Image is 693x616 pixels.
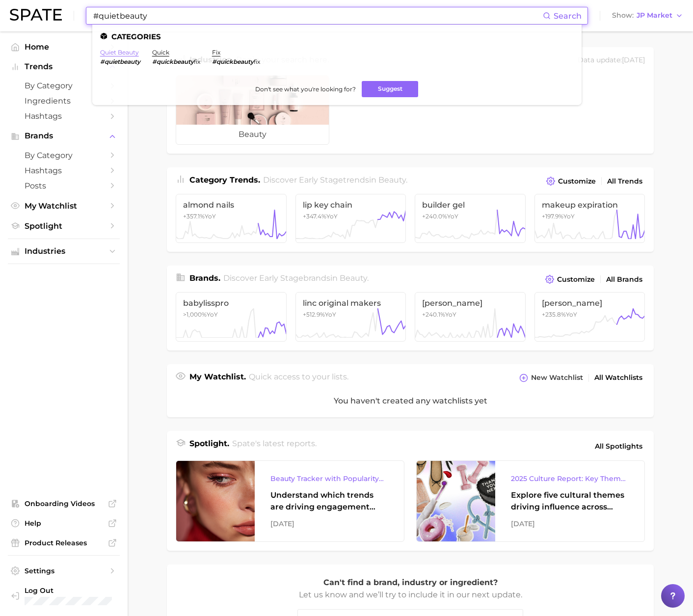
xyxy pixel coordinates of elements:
[295,292,406,341] a: linc original makers+512.9%YoY
[595,440,642,452] span: All Spotlights
[378,175,406,185] span: beauty
[25,221,103,231] span: Spotlight
[531,374,583,382] span: New Watchlist
[183,311,218,318] span: YoY
[511,518,629,530] div: [DATE]
[176,460,404,542] a: Beauty Tracker with Popularity IndexUnderstand which trends are driving engagement across platfor...
[25,519,103,528] span: Help
[25,181,103,190] span: Posts
[25,499,103,508] span: Onboarding Videos
[183,200,279,210] span: almond nails
[249,371,348,385] h2: Quick access to your lists.
[340,273,367,283] span: beauty
[100,32,574,41] li: Categories
[558,177,596,186] span: Customize
[232,438,317,455] h2: Spate's latest reports.
[8,78,120,93] a: by Category
[422,298,518,308] span: [PERSON_NAME]
[511,473,629,484] div: 2025 Culture Report: Key Themes That Are Shaping Consumer Demand
[25,42,103,52] span: Home
[422,311,456,318] span: +240.1% YoY
[415,292,526,341] a: [PERSON_NAME]+240.1%YoY
[176,194,287,243] a: almond nails+357.1%YoY
[25,151,103,160] span: by Category
[297,576,523,589] p: Can't find a brand, industry or ingredient?
[8,108,120,124] a: Hashtags
[578,54,645,67] div: Data update: [DATE]
[183,298,279,308] span: babylisspro
[212,49,220,56] a: fix
[607,177,642,186] span: All Trends
[8,148,120,163] a: by Category
[176,292,287,341] a: babylisspro>1,000%YoY
[176,125,329,144] span: beauty
[8,244,120,259] button: Industries
[25,96,103,106] span: Ingredients
[189,273,220,283] span: Brands .
[542,298,638,308] span: [PERSON_NAME]
[25,538,103,547] span: Product Releases
[297,589,523,601] p: Let us know and we’ll try to include it in our next update.
[605,175,645,188] a: All Trends
[295,194,406,243] a: lip key chain+347.4%YoY
[303,311,336,318] span: +512.9% YoY
[8,563,120,578] a: Settings
[189,438,229,455] h1: Spotlight.
[604,273,645,286] a: All Brands
[255,85,356,93] span: Don't see what you're looking for?
[100,49,139,56] a: quiet beauty
[176,75,329,145] a: beauty
[8,496,120,511] a: Onboarding Videos
[8,516,120,531] a: Help
[416,460,645,542] a: 2025 Culture Report: Key Themes That Are Shaping Consumer DemandExplore five cultural themes driv...
[542,213,575,220] span: +197.9% YoY
[25,166,103,175] span: Hashtags
[25,247,103,256] span: Industries
[25,201,103,211] span: My Watchlist
[270,489,388,513] div: Understand which trends are driving engagement across platforms in the skin, hair, makeup, and fr...
[592,371,645,384] a: All Watchlists
[25,81,103,90] span: by Category
[25,586,112,595] span: Log Out
[152,58,194,65] em: #quickbeauty
[212,58,254,65] em: #quickbeauty
[152,49,169,56] a: quick
[542,311,577,318] span: +235.8% YoY
[263,175,407,185] span: Discover Early Stage trends in .
[8,536,120,550] a: Product Releases
[189,371,246,385] h1: My Watchlist.
[25,132,103,140] span: Brands
[183,311,207,318] span: >1,000%
[8,39,120,54] a: Home
[362,81,418,97] button: Suggest
[610,9,686,22] button: ShowJP Market
[8,59,120,74] button: Trends
[8,163,120,178] a: Hashtags
[637,13,672,18] span: JP Market
[10,9,62,21] img: SPATE
[592,438,645,455] a: All Spotlights
[517,371,586,385] button: New Watchlist
[422,200,518,210] span: builder gel
[511,489,629,513] div: Explore five cultural themes driving influence across beauty, food, and pop culture.
[594,374,642,382] span: All Watchlists
[189,175,260,185] span: Category Trends .
[8,583,120,608] a: Log out. Currently logged in with e-mail yumi.toki@spate.nyc.
[544,174,598,188] button: Customize
[8,129,120,143] button: Brands
[254,58,260,65] span: fix
[542,200,638,210] span: makeup expiration
[25,111,103,121] span: Hashtags
[534,194,645,243] a: makeup expiration+197.9%YoY
[25,62,103,71] span: Trends
[8,198,120,214] a: My Watchlist
[183,213,216,220] span: +357.1% YoY
[223,273,369,283] span: Discover Early Stage brands in .
[25,566,103,575] span: Settings
[303,298,399,308] span: linc original makers
[92,7,543,24] input: Search here for a brand, industry, or ingredient
[8,218,120,234] a: Spotlight
[100,58,140,65] em: #quietbeauty
[612,13,634,18] span: Show
[534,292,645,341] a: [PERSON_NAME]+235.8%YoY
